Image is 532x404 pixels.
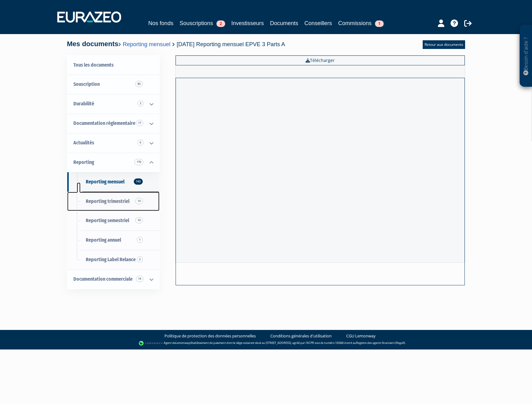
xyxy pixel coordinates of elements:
[338,19,384,28] a: Commissions1
[304,19,332,28] a: Conseillers
[375,20,384,27] span: 1
[137,256,143,262] span: 2
[67,133,159,153] a: Actualités 6
[67,231,159,250] a: Reporting annuel1
[67,114,159,133] a: Documentation règlementaire 17
[137,100,143,107] span: 3
[134,159,143,165] span: 170
[137,237,143,243] span: 1
[86,257,136,262] span: Reporting Label Relance
[137,139,143,146] span: 6
[6,340,526,346] div: - Agent de (établissement de paiement dont le siège social est situé au [STREET_ADDRESS], agréé p...
[67,40,285,48] h4: Mes documents
[73,120,135,126] span: Documentation règlementaire
[67,211,159,231] a: Reporting semestriel10
[356,341,405,345] a: Registre des agents financiers (Regafi)
[176,341,190,345] a: Lemonway
[67,192,159,211] a: Reporting trimestriel14
[67,153,159,172] a: Reporting 170
[67,270,159,289] a: Documentation commerciale 14
[270,19,298,28] a: Documents
[177,41,285,47] span: [DATE] Reporting mensuel EPVE 3 Parts A
[135,81,143,87] span: 85
[67,250,159,270] a: Reporting Label Relance2
[270,333,332,339] a: Conditions générales d'utilisation
[67,94,159,114] a: Durabilité 3
[135,217,143,223] span: 10
[57,11,121,23] img: 1732889491-logotype_eurazeo_blanc_rvb.png
[67,75,159,94] a: Souscription85
[123,41,170,47] a: Reporting mensuel
[86,237,121,243] span: Reporting annuel
[216,20,225,27] span: 2
[67,172,159,192] a: Reporting mensuel143
[136,120,143,126] span: 17
[148,19,173,28] a: Nos fonds
[180,19,225,28] a: Souscriptions2
[135,198,143,204] span: 14
[176,55,465,65] a: Télécharger
[73,101,94,107] span: Durabilité
[139,340,163,346] img: logo-lemonway.png
[164,333,256,339] a: Politique de protection des données personnelles
[136,276,143,282] span: 14
[134,178,143,185] span: 143
[86,198,129,204] span: Reporting trimestriel
[73,81,100,87] span: Souscription
[86,179,124,185] span: Reporting mensuel
[73,140,94,146] span: Actualités
[73,276,133,282] span: Documentation commerciale
[346,333,376,339] a: CGU Lemonway
[73,159,94,165] span: Reporting
[231,19,264,28] a: Investisseurs
[423,40,465,49] a: Retour aux documents
[67,55,159,75] a: Tous les documents
[86,217,129,223] span: Reporting semestriel
[522,28,530,84] p: Besoin d'aide ?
